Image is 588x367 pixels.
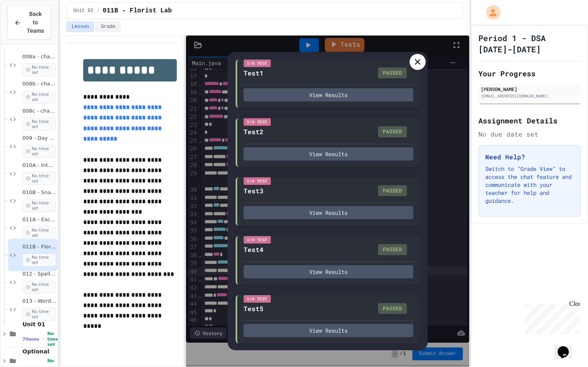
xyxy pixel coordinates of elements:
div: I/O Test [244,60,271,67]
span: 008c - char Practice III (optional) [22,108,56,115]
div: Chat with us now!Close [3,3,55,51]
span: No time set [22,226,56,239]
span: 008b - char Practice II [22,81,56,87]
button: View Results [244,206,413,219]
button: Back to Teams [7,6,51,40]
span: No time set [22,63,56,76]
span: 012 - Spelling Rules [22,271,56,278]
span: 011B - Florist Lab [22,244,56,250]
div: I/O Test [244,177,271,185]
span: No time set [22,118,56,131]
button: Lesson [66,22,94,32]
span: No time set [22,172,56,185]
div: PASSED [378,244,407,255]
span: 011B - Florist Lab [103,6,172,16]
span: Unit 02 [73,8,93,14]
div: [PERSON_NAME] [481,85,578,93]
button: View Results [244,265,413,278]
span: 010A - Interesting Numbers [22,162,56,169]
span: No time set [22,308,56,321]
div: PASSED [378,67,407,79]
div: Test1 [244,68,264,78]
button: View Results [244,324,413,337]
span: No time set [22,91,56,103]
span: No time set [47,331,58,347]
button: Grade [96,22,120,32]
div: I/O Test [244,118,271,126]
span: No time set [22,145,56,158]
span: 008a - char Practice I [22,54,56,60]
iframe: chat widget [522,300,580,334]
span: No time set [22,254,56,266]
div: PASSED [378,303,407,314]
span: 011A - Exceptions Method [22,216,56,223]
span: 013 - WordGameDictionary.java [22,298,56,305]
div: No due date set [478,129,581,139]
h1: Period 1 - DSA [DATE]-[DATE] [478,32,581,55]
button: View Results [244,147,413,161]
span: 009 - Day enum [22,135,56,142]
div: Test5 [244,304,264,313]
div: Test4 [244,245,264,254]
div: PASSED [378,185,407,196]
span: No time set [22,199,56,212]
span: No time set [22,281,56,294]
span: 010B - SnackKiosk [22,189,56,196]
span: Unit 01 [22,321,56,328]
div: Test3 [244,186,264,196]
iframe: chat widget [554,335,580,359]
span: Back to Teams [26,10,44,35]
span: Optional [22,348,56,355]
div: Test2 [244,127,264,137]
span: / [97,8,100,14]
div: I/O Test [244,295,271,303]
span: • [42,336,44,342]
h3: Need Help? [485,152,574,162]
div: I/O Test [244,236,271,244]
p: Switch to "Grade View" to access the chat feature and communicate with your teacher for help and ... [485,165,574,205]
div: [EMAIL_ADDRESS][DOMAIN_NAME] [481,93,578,99]
span: 7 items [22,337,39,342]
h2: Assignment Details [478,115,581,126]
button: View Results [244,88,413,101]
div: PASSED [378,126,407,137]
h2: Your Progress [478,68,581,79]
div: My Account [478,3,502,22]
